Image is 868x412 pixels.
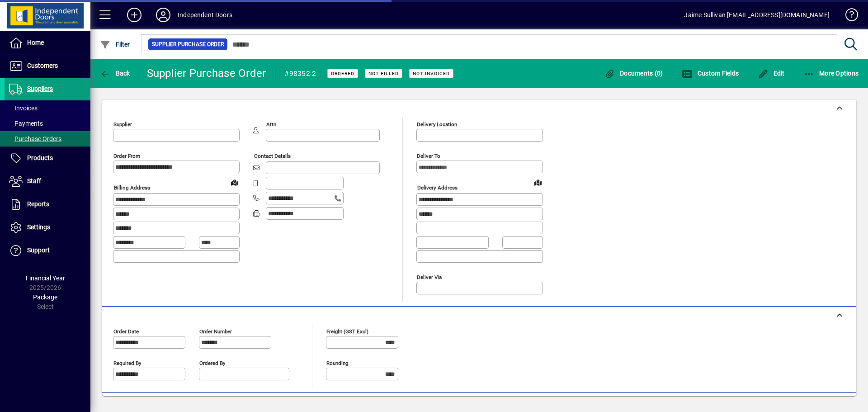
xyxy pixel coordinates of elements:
button: Back [98,65,132,81]
a: Staff [5,170,90,193]
a: Purchase Orders [5,131,90,147]
span: Not Invoiced [413,71,450,76]
a: Settings [5,216,90,239]
mat-label: Freight (GST excl) [326,328,368,334]
span: Purchase Orders [9,135,61,142]
mat-label: Delivery Location [417,121,457,128]
span: Custom Fields [682,70,739,77]
div: Supplier Purchase Order [147,66,266,81]
a: Invoices [5,100,90,116]
button: Profile [149,7,178,23]
button: Custom Fields [679,65,741,81]
div: #98352-2 [284,66,316,81]
a: Products [5,147,90,170]
span: Filter [100,41,130,48]
button: Documents (0) [602,65,665,81]
span: Settings [27,223,50,231]
span: Products [27,154,53,161]
span: Reports [27,200,49,208]
span: Not Filled [368,71,399,76]
span: Edit [758,70,785,77]
a: View on map [531,175,545,189]
app-page-header-button: Back [90,65,140,81]
mat-label: Rounding [326,360,348,366]
span: Support [27,246,50,254]
mat-label: Attn [266,121,276,128]
span: More Options [804,70,859,77]
button: Add [120,7,149,23]
a: Payments [5,116,90,131]
span: Staff [27,177,41,185]
span: Customers [27,62,58,69]
a: Reports [5,193,90,216]
mat-label: Ordered by [199,360,225,366]
span: Home [27,39,44,46]
a: View on map [227,175,242,189]
mat-label: Order date [113,328,139,334]
mat-label: Order from [113,153,140,159]
button: More Options [802,65,861,81]
a: Knowledge Base [839,2,857,31]
mat-label: Required by [113,360,141,366]
span: Suppliers [27,85,53,92]
span: Payments [9,120,43,127]
mat-label: Deliver via [417,274,442,280]
a: Home [5,32,90,54]
span: Financial Year [26,275,65,282]
a: Customers [5,55,90,77]
span: Ordered [331,71,354,76]
div: Jaime Sullivan [EMAIL_ADDRESS][DOMAIN_NAME] [684,8,830,22]
span: Invoices [9,104,38,112]
span: Package [33,294,57,301]
mat-label: Deliver To [417,153,440,159]
span: Back [100,70,130,77]
span: Supplier Purchase Order [152,40,224,49]
span: Documents (0) [604,70,663,77]
div: Independent Doors [178,8,232,22]
button: Filter [98,36,132,52]
mat-label: Supplier [113,121,132,128]
a: Support [5,239,90,262]
mat-label: Order number [199,328,232,334]
button: Edit [755,65,787,81]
